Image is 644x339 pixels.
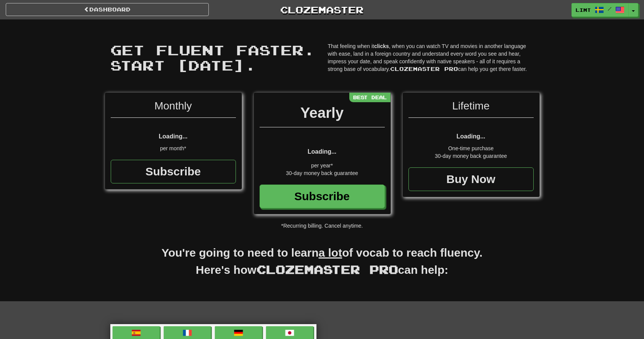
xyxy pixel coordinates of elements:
div: per year* [260,162,385,169]
a: Buy Now [408,167,534,191]
a: Subscribe [260,185,385,208]
span: Loading... [308,148,337,155]
span: Clozemaster Pro [390,66,458,72]
div: Best Deal [349,93,391,102]
span: / [608,6,612,11]
strong: clicks [374,43,389,49]
div: One-time purchase [408,145,534,152]
a: Dashboard [6,3,209,16]
div: 30-day money back guarantee [260,169,385,177]
h2: You're going to need to learn of vocab to reach fluency. Here's how can help: [105,245,540,286]
span: Get fluent faster. Start [DATE]. [110,42,315,73]
span: limt [576,6,591,13]
a: Subscribe [111,160,236,183]
p: That feeling when it , when you can watch TV and movies in another language with ease, land in a ... [328,42,534,73]
a: limt / [571,3,629,17]
div: per month* [111,145,236,152]
span: Loading... [457,133,486,140]
u: a lot [319,246,342,259]
a: Clozemaster [220,3,423,16]
div: Lifetime [408,98,534,118]
span: Loading... [159,133,188,140]
div: 30-day money back guarantee [408,152,534,160]
div: Yearly [260,102,385,127]
div: Monthly [111,98,236,118]
span: Clozemaster Pro [257,262,398,276]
